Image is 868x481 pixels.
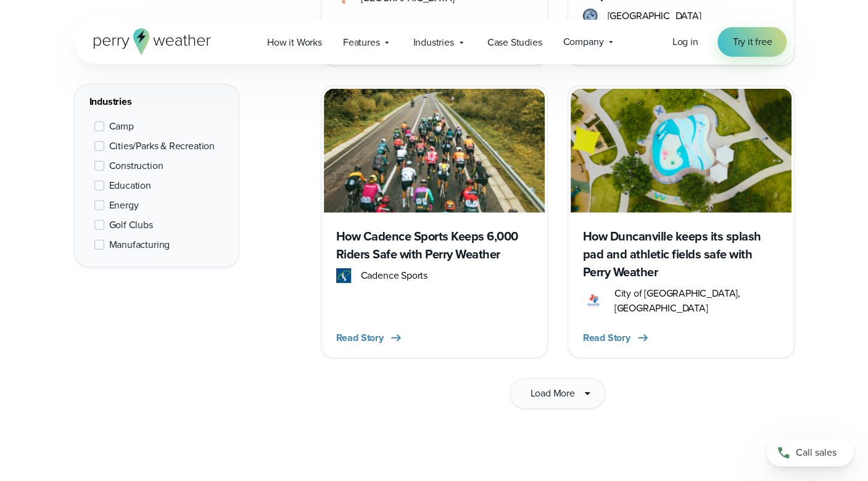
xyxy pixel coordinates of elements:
[109,178,151,193] span: Education
[583,9,598,23] img: West Orange High School
[487,35,542,50] span: Case Studies
[717,27,787,57] a: Try it free
[257,30,333,55] a: How it Works
[109,139,215,154] span: Cities/Parks & Recreation
[796,445,837,460] span: Call sales
[571,89,792,213] img: Duncanville Splash Pad
[583,228,779,281] h3: How Duncanville keeps its splash pad and athletic fields safe with Perry Weather
[336,331,384,345] span: Read Story
[583,331,650,345] button: Read Story
[109,237,170,252] span: Manufacturing
[267,35,322,50] span: How it Works
[343,35,380,50] span: Features
[583,294,605,308] img: City of Duncanville Logo
[336,268,351,283] img: cadence_sports_logo
[109,119,134,134] span: Camp
[109,198,139,213] span: Energy
[324,89,545,213] img: Cadence Sports Texas Bike MS 150
[510,378,605,409] button: Load More
[109,218,153,232] span: Golf Clubs
[321,86,548,358] a: Cadence Sports Texas Bike MS 150 How Cadence Sports Keeps 6,000 Riders Safe with Perry Weather ca...
[732,35,772,49] span: Try it free
[607,9,701,23] span: [GEOGRAPHIC_DATA]
[89,94,224,109] div: Industries
[568,86,795,358] a: Duncanville Splash Pad How Duncanville keeps its splash pad and athletic fields safe with Perry W...
[413,35,453,50] span: Industries
[336,228,532,263] h3: How Cadence Sports Keeps 6,000 Riders Safe with Perry Weather
[109,158,163,173] span: Construction
[361,268,428,283] span: Cadence Sports
[614,286,779,316] span: City of [GEOGRAPHIC_DATA], [GEOGRAPHIC_DATA]
[563,35,603,49] span: Company
[672,35,698,49] a: Log in
[336,331,403,345] button: Read Story
[583,331,630,345] span: Read Story
[477,30,553,55] a: Case Studies
[530,386,574,401] span: Load More
[767,439,853,466] a: Call sales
